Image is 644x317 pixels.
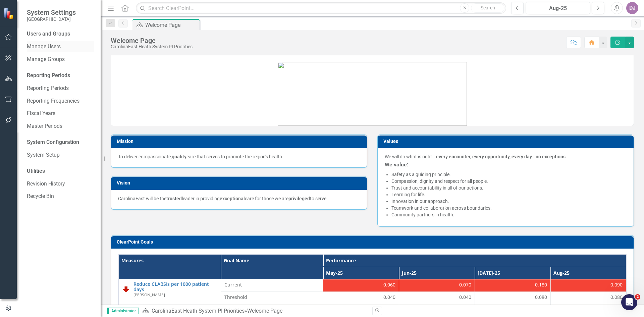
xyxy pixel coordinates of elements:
td: Double-Click to Edit [323,292,399,304]
h3: ClearPoint Goals [117,240,630,245]
img: Not On Track [122,285,130,293]
small: [PERSON_NAME] [133,293,165,297]
td: Double-Click to Edit [221,292,323,304]
button: Aug-25 [526,2,590,14]
a: Manage Groups [27,56,94,63]
a: Reporting Frequencies [27,97,94,105]
button: DJ [626,2,638,14]
span: 0.040 [459,294,471,301]
div: Welcome Page [145,21,198,29]
td: Double-Click to Edit [550,292,626,304]
div: Reporting Periods [27,72,94,80]
td: Double-Click to Edit [221,304,323,317]
span: 0.040 [383,294,395,301]
td: Double-Click to Edit [221,279,323,292]
div: Welcome Page [111,37,193,44]
a: System Setup [27,151,94,159]
p: To deliver compassionate, care that serves to promote the region's health. [118,153,360,160]
td: Double-Click to Edit [323,304,399,317]
div: Users and Groups [27,30,94,38]
h3: Values [383,139,630,144]
a: CarolinaEast Heath System PI Priorities [152,308,245,314]
li: Trust and accountability in all of our actions. [391,184,627,191]
a: Recycle Bin [27,193,94,200]
li: Innovation in our approach. [391,198,627,205]
span: Administrator [107,308,139,314]
span: System Settings [27,8,76,16]
strong: every encounter, every opportunity, every day...no exceptions [436,154,566,159]
span: 0.090 [610,281,623,288]
div: Welcome Page [247,308,282,314]
a: Revision History [27,180,94,188]
div: System Configuration [27,139,94,146]
iframe: Intercom live chat [621,294,637,310]
td: Double-Click to Edit [399,304,475,317]
li: Compassion, dignity and respect for all people. [391,178,627,184]
span: 0.080 [610,294,623,301]
button: Search [471,3,504,13]
strong: exceptional [220,196,245,201]
strong: quality [172,154,186,159]
span: 2 [635,294,640,300]
h3: Vision [117,180,364,186]
td: Double-Click to Edit [399,292,475,304]
span: 0.070 [459,281,471,288]
li: Learning for life. [391,191,627,198]
img: ClearPoint Strategy [3,7,15,19]
td: Double-Click to Edit [323,279,399,292]
a: Master Periods [27,122,94,130]
td: Double-Click to Edit [475,279,550,292]
span: 0.180 [535,281,547,288]
input: Search ClearPoint... [136,2,506,14]
span: Current [224,281,320,288]
span: 0.060 [383,281,395,288]
span: Search [481,5,495,10]
p: CarolinaEast will be the leader in providing care for those we are to serve. [118,195,360,202]
strong: privileged [288,196,310,201]
div: Aug-25 [528,4,588,12]
span: Threshold [224,294,320,301]
li: Safety as a guiding principle. [391,171,627,178]
span: 0.080 [535,294,547,301]
img: mceclip1.png [278,62,467,126]
a: Reporting Periods [27,85,94,92]
td: Double-Click to Edit [550,279,626,292]
small: [GEOGRAPHIC_DATA] [27,16,76,22]
li: Teamwork and collaboration across boundaries. [391,205,627,211]
div: » [142,307,367,315]
p: We will do what is right... . [385,153,627,160]
li: Community partners in health. [391,211,627,218]
strong: trusted [166,196,182,201]
td: Double-Click to Edit [399,279,475,292]
div: CarolinaEast Heath System PI Priorities [111,44,193,49]
a: Manage Users [27,43,94,51]
td: Double-Click to Edit [550,304,626,317]
a: Fiscal Years [27,110,94,117]
td: Double-Click to Edit [475,304,550,317]
h3: Mission [117,139,364,144]
td: Double-Click to Edit [475,292,550,304]
h3: We value: [385,162,627,168]
a: Reduce CLABSIs per 1000 patient days [133,281,217,292]
div: Utilities [27,167,94,175]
